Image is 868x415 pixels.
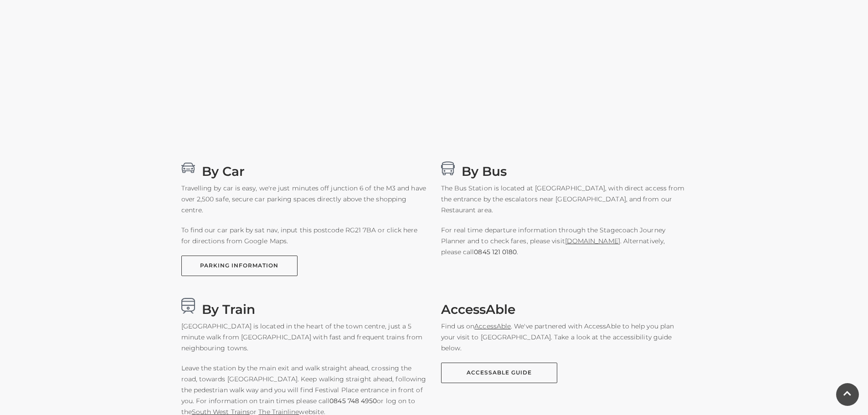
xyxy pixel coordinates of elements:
[474,246,517,257] a: 0845 121 0180
[441,160,687,176] h3: By Bus
[181,321,427,354] p: [GEOGRAPHIC_DATA] is located in the heart of the town centre, just a 5 minute walk from [GEOGRAPH...
[441,183,687,215] p: The Bus Station is located at [GEOGRAPHIC_DATA], with direct access from the entrance by the esca...
[441,298,687,314] h3: AccessAble
[329,395,377,406] a: 0845 748 4950
[181,225,427,246] p: To find our car park by sat nav, input this postcode RG21 7BA or click here for directions from G...
[441,363,557,383] a: AccessAble Guide
[474,322,511,330] a: AccessAble
[565,237,620,245] a: [DOMAIN_NAME]
[181,256,298,276] a: PARKING INFORMATION
[441,225,687,257] p: For real time departure information through the Stagecoach Journey Planner and to check fares, pl...
[181,183,427,215] p: Travelling by car is easy, we're just minutes off junction 6 of the M3 and have over 2,500 safe, ...
[181,160,427,176] h3: By Car
[181,298,427,314] h3: By Train
[441,321,687,354] p: Find us on . We've partnered with AccessAble to help you plan your visit to [GEOGRAPHIC_DATA]. Ta...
